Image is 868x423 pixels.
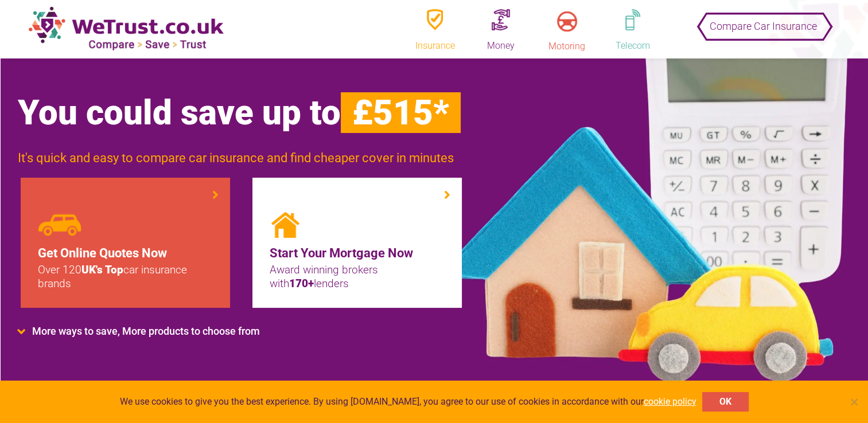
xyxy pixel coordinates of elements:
[625,9,640,30] img: telephone.png
[38,212,82,238] img: img
[848,396,859,408] span: No
[427,9,442,30] img: insurence.png
[472,40,530,53] div: Money
[120,395,696,408] span: We use cookies to give you the best experience. By using [DOMAIN_NAME], you agree to our use of c...
[270,244,445,263] a: Start Your Mortgage Now
[406,40,464,53] div: Insurance
[38,263,213,291] p: Over 120 car insurance brands
[604,40,661,53] div: Telecom
[538,40,595,53] div: Motoring
[18,325,724,338] li: More ways to save, More products to choose from
[270,263,445,291] p: Award winning brokers with lenders
[18,151,454,165] span: It's quick and easy to compare car insurance and find cheaper cover in minutes
[289,277,314,290] span: 170+
[18,92,461,133] span: You could save up to
[81,263,123,276] span: UK's Top
[702,392,749,412] button: OK
[702,10,825,33] button: Compare Car Insurance
[270,212,301,238] img: img
[38,244,213,263] a: Get Online Quotes Now
[644,396,696,407] a: cookie policy
[492,9,510,30] img: money.png
[29,6,224,51] img: new-logo.png
[341,92,461,133] span: £515*
[557,11,577,32] img: motoring.png
[710,12,817,40] span: Compare Car Insurance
